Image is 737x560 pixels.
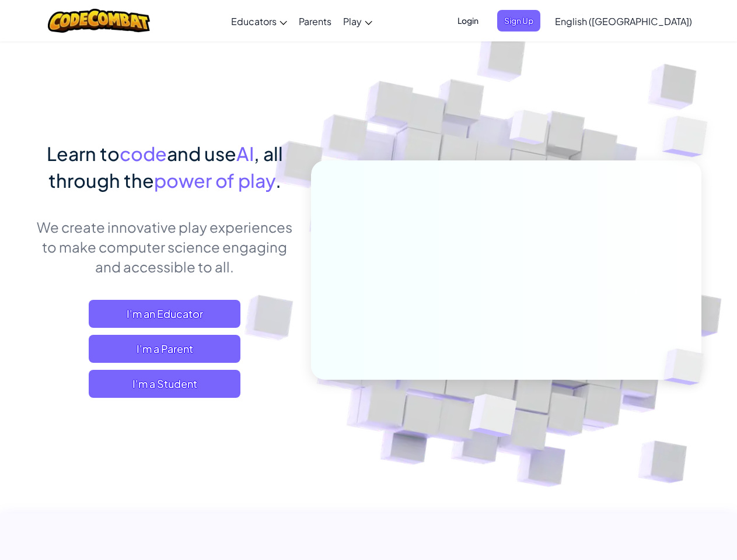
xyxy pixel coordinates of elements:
[120,142,167,165] span: code
[154,169,275,192] span: power of play
[48,9,150,33] img: CodeCombat logo
[450,10,485,32] button: Login
[343,15,362,27] span: Play
[89,335,240,363] a: I'm a Parent
[47,142,120,165] span: Learn to
[497,10,540,32] button: Sign Up
[440,369,544,466] img: Overlap cubes
[36,217,294,276] p: We create innovative play experiences to make computer science engaging and accessible to all.
[549,5,698,37] a: English ([GEOGRAPHIC_DATA])
[89,370,240,398] button: I'm a Student
[555,15,692,27] span: English ([GEOGRAPHIC_DATA])
[293,5,337,37] a: Parents
[89,300,240,328] a: I'm an Educator
[275,169,281,192] span: .
[167,142,236,165] span: and use
[225,5,293,37] a: Educators
[337,5,378,37] a: Play
[644,324,731,409] img: Overlap cubes
[231,15,277,27] span: Educators
[487,87,571,174] img: Overlap cubes
[236,142,254,165] span: AI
